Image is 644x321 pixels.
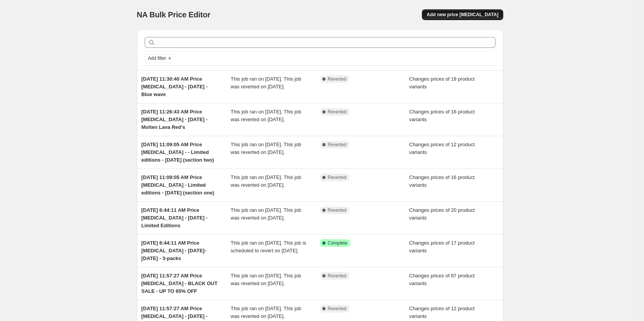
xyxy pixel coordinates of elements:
[409,306,475,319] span: Changes prices of 12 product variants
[328,273,347,279] span: Reverted
[142,109,208,130] span: [DATE] 11:26:43 AM Price [MEDICAL_DATA] - [DATE] - Molten Lava Red's
[231,142,301,155] span: This job ran on [DATE]. This job was reverted on [DATE].
[328,76,347,82] span: Reverted
[142,76,208,97] span: [DATE] 11:30:40 AM Price [MEDICAL_DATA] - [DATE] - Blue wave
[328,174,347,181] span: Reverted
[148,55,166,61] span: Add filter
[328,109,347,115] span: Reverted
[231,207,301,221] span: This job ran on [DATE]. This job was reverted on [DATE].
[422,9,503,20] button: Add new price [MEDICAL_DATA]
[328,207,347,213] span: Reverted
[137,10,211,19] span: NA Bulk Price Editor
[142,207,208,228] span: [DATE] 6:44:11 AM Price [MEDICAL_DATA] - [DATE] - Limited Editions
[409,273,475,286] span: Changes prices of 87 product variants
[409,240,475,253] span: Changes prices of 17 product variants
[328,240,347,246] span: Complete
[142,142,214,163] span: [DATE] 11:09:05 AM Price [MEDICAL_DATA] - - Limited editions - [DATE] (section two)
[231,109,301,122] span: This job ran on [DATE]. This job was reverted on [DATE].
[328,142,347,148] span: Reverted
[231,306,301,319] span: This job ran on [DATE]. This job was reverted on [DATE].
[231,273,301,286] span: This job ran on [DATE]. This job was reverted on [DATE].
[427,12,498,18] span: Add new price [MEDICAL_DATA]
[409,76,475,90] span: Changes prices of 18 product variants
[142,174,214,196] span: [DATE] 11:09:05 AM Price [MEDICAL_DATA] - Limited editions - [DATE] (section one)
[231,174,301,188] span: This job ran on [DATE]. This job was reverted on [DATE].
[328,306,347,312] span: Reverted
[409,174,475,188] span: Changes prices of 16 product variants
[142,240,206,261] span: [DATE] 6:44:11 AM Price [MEDICAL_DATA] - [DATE]-[DATE] - 3-packs
[231,240,306,253] span: This job ran on [DATE]. This job is scheduled to revert on [DATE].
[409,142,475,155] span: Changes prices of 12 product variants
[409,207,475,221] span: Changes prices of 20 product variants
[409,109,475,122] span: Changes prices of 16 product variants
[145,54,175,63] button: Add filter
[142,273,217,294] span: [DATE] 11:57:27 AM Price [MEDICAL_DATA] - BLACK OUT SALE - UP TO 65% OFF
[231,76,301,90] span: This job ran on [DATE]. This job was reverted on [DATE].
